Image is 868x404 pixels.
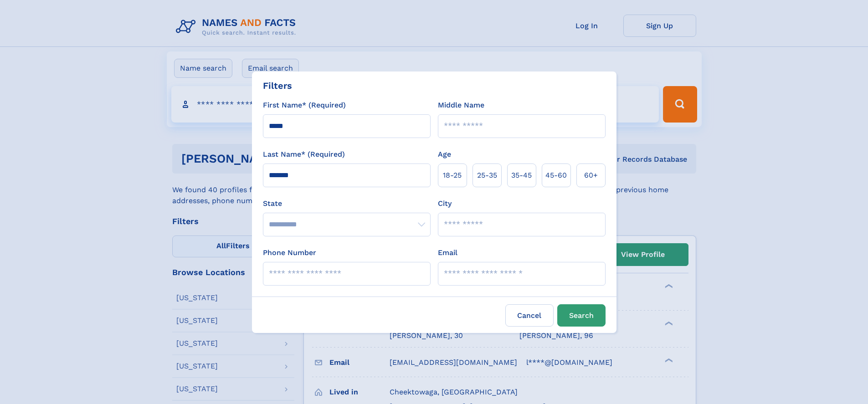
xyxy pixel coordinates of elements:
span: 25‑35 [477,170,497,181]
div: Filters [263,79,292,92]
label: Age [438,149,451,160]
label: Email [438,247,457,258]
label: Cancel [505,304,554,327]
label: Last Name* (Required) [263,149,345,160]
label: Phone Number [263,247,316,258]
label: State [263,198,431,209]
span: 45‑60 [545,170,567,181]
span: 60+ [584,170,598,181]
label: City [438,198,452,209]
span: 35‑45 [511,170,532,181]
span: 18‑25 [443,170,462,181]
label: First Name* (Required) [263,100,346,111]
label: Middle Name [438,100,484,111]
button: Search [557,304,606,327]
